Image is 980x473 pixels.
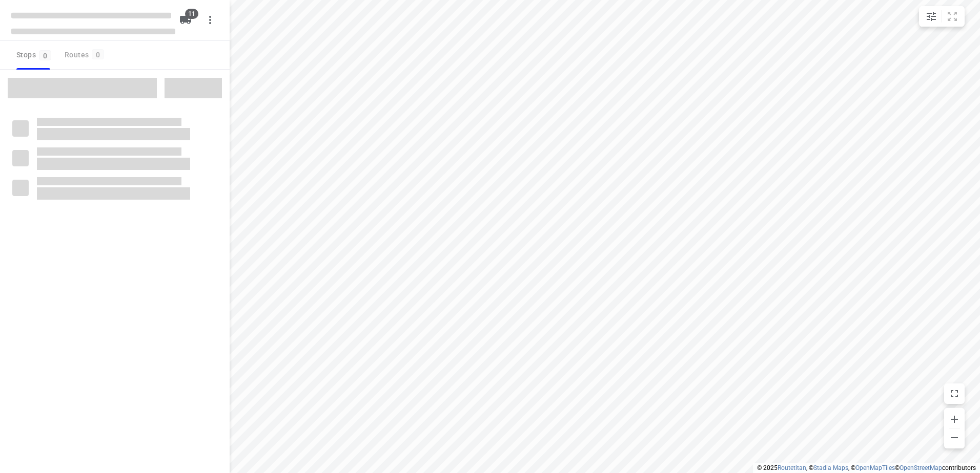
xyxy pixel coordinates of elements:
[855,464,895,471] a: OpenMapTiles
[900,464,942,471] a: OpenStreetMap
[757,464,976,471] li: © 2025 , © , © © contributors
[919,6,965,27] div: small contained button group
[921,6,942,27] button: Map settings
[778,464,806,471] a: Routetitan
[813,464,848,471] a: Stadia Maps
